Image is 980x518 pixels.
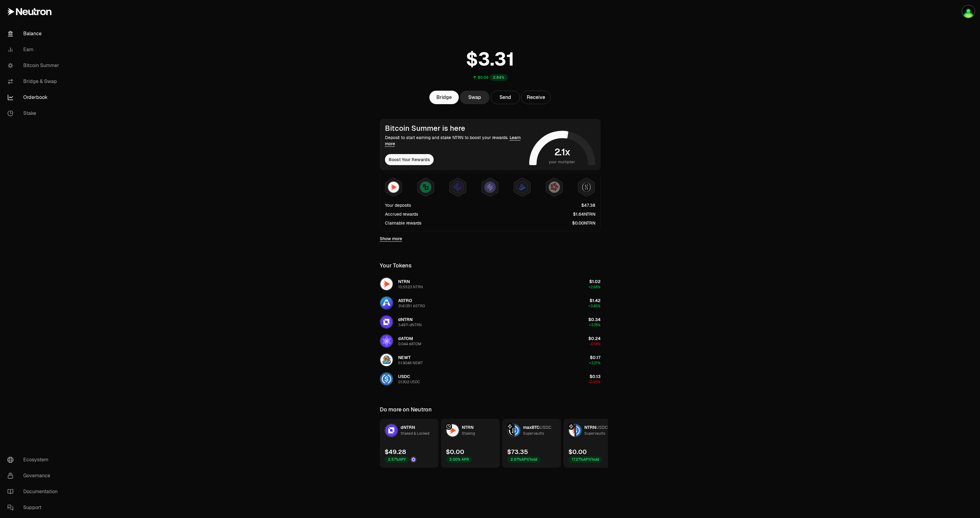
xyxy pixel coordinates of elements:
[588,317,601,322] span: $0.34
[398,380,420,384] div: 0.1302 USDC
[380,354,393,366] img: NEWT Logo
[2,452,66,468] a: Ecosystem
[398,361,423,365] div: 51.9046 NEWT
[590,355,601,360] span: $0.17
[514,424,520,437] img: USDC Logo
[385,154,434,165] button: Boost Your Rewards
[460,91,489,104] a: Swap
[563,419,622,468] a: NTRN LogoUSDC LogoNTRNUSDCSupervaults$0.0017.27%APY/hold
[2,74,66,89] a: Bridge & Swap
[523,430,544,437] div: Supervaults
[398,355,411,360] span: NEWT
[385,211,418,217] div: Accrued rewards
[2,89,66,105] a: Orderbook
[380,316,393,328] img: dNTRN Logo
[380,236,402,242] a: Show more
[380,335,393,347] img: dATOM Logo
[376,332,604,350] button: dATOM LogodATOM0.044 dATOM$0.24-0.18%
[508,424,513,437] img: maxBTC Logo
[376,351,604,369] button: NEWT LogoNEWT51.9046 NEWT$0.17+3.21%
[588,336,601,341] span: $0.24
[429,91,459,104] a: Bridge
[411,457,416,462] img: Drop
[484,182,496,193] img: Solv Points
[441,419,500,468] a: NTRN LogoNTRNStaking$0.003.00% APR
[576,424,581,437] img: USDC Logo
[398,336,413,341] span: dATOM
[398,279,410,284] span: NTRN
[376,370,604,388] button: USDC LogoUSDC0.1302 USDC$0.13-0.00%
[380,373,393,385] img: USDC Logo
[517,182,528,193] img: Bedrock Diamonds
[462,425,473,430] span: NTRN
[398,285,423,289] div: 10.5523 NTRN
[398,374,410,379] span: USDC
[398,342,421,346] div: 0.044 dATOM
[385,424,398,437] img: dNTRN Logo
[581,182,592,193] img: Structured Points
[385,202,411,208] div: Your deposits
[549,159,575,165] span: your multiplier
[507,448,528,456] div: $73.35
[569,424,575,437] img: NTRN Logo
[380,278,393,290] img: NTRN Logo
[385,456,409,463] div: 2.57% APY
[568,456,602,463] div: 17.27% APY/hold
[380,261,412,270] div: Your Tokens
[523,425,540,430] span: maxBTC
[420,182,431,193] img: Lombard Lux
[590,342,601,346] span: -0.18%
[401,425,415,430] span: dNTRN
[452,182,463,193] img: EtherFi Points
[385,220,421,226] div: Claimable rewards
[962,6,974,18] img: New Main
[540,425,552,430] span: USDC
[385,124,527,133] div: Bitcoin Summer is here
[376,275,604,293] button: NTRN LogoNTRN10.5523 NTRN$1.02+2.68%
[388,182,399,193] img: NTRN
[385,134,527,147] div: Deposit to start earning and stake NTRN to boost your rewards.
[590,298,601,303] span: $1.42
[447,424,459,437] img: NTRN Logo
[380,405,432,414] div: Do more on Neutron
[490,74,508,81] div: 2.84%
[507,456,541,463] div: 2.07% APY/hold
[376,294,604,312] button: ASTRO LogoASTRO314.1351 ASTRO$1.42+3.46%
[568,448,587,456] div: $0.00
[549,182,560,193] img: Mars Fragments
[398,304,425,308] div: 314.1351 ASTRO
[590,374,601,379] span: $0.13
[584,425,596,430] span: NTRN
[491,91,520,104] button: Send
[462,430,475,437] div: Staking
[589,361,601,365] span: +3.21%
[446,448,464,456] div: $0.00
[380,297,393,309] img: ASTRO Logo
[521,91,551,104] button: Receive
[2,500,66,516] a: Support
[589,323,601,327] span: +3.78%
[385,448,406,456] div: $49.28
[584,430,605,437] div: Supervaults
[401,430,429,437] div: Staked & Locked
[2,42,66,58] a: Earn
[589,279,601,284] span: $1.02
[380,419,439,468] a: dNTRN LogodNTRNStaked & Locked$49.282.57%APYDrop
[502,419,561,468] a: maxBTC LogoUSDC LogomaxBTCUSDCSupervaults$73.352.07%APY/hold
[478,75,488,80] div: $0.09
[588,285,601,289] span: +2.68%
[398,317,413,322] span: dNTRN
[446,456,472,463] div: 3.00% APR
[2,26,66,42] a: Balance
[588,380,601,384] span: -0.00%
[588,304,601,308] span: +3.46%
[398,298,412,303] span: ASTRO
[2,468,66,484] a: Governance
[596,425,608,430] span: USDC
[2,484,66,500] a: Documentation
[2,58,66,74] a: Bitcoin Summer
[2,105,66,121] a: Stake
[376,313,604,331] button: dNTRN LogodNTRN3.4971 dNTRN$0.34+3.78%
[398,323,422,327] div: 3.4971 dNTRN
